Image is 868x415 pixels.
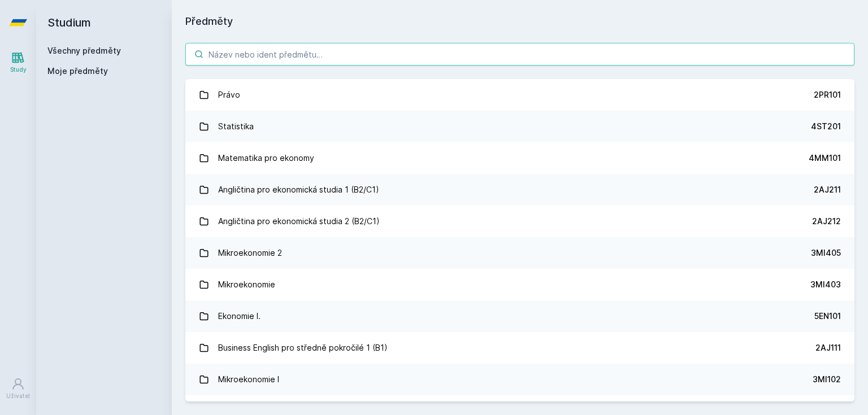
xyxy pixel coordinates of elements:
[185,79,854,111] a: Právo 2PR101
[185,14,854,29] h1: Předměty
[218,368,279,391] div: Mikroekonomie I
[811,121,841,132] div: 4ST201
[811,247,841,259] div: 3MI405
[185,111,854,142] a: Statistika 4ST201
[218,115,254,138] div: Statistika
[185,206,854,237] a: Angličtina pro ekonomická studia 2 (B2/C1) 2AJ212
[218,210,380,233] div: Angličtina pro ekonomická studia 2 (B2/C1)
[47,65,108,77] span: Moje předměty
[185,269,854,300] a: Mikroekonomie 3MI403
[815,342,841,353] div: 2AJ111
[6,392,30,400] div: Uživatel
[185,43,854,65] input: Název nebo ident předmětu…
[185,300,854,332] a: Ekonomie I. 5EN101
[218,178,379,201] div: Angličtina pro ekonomická studia 1 (B2/C1)
[2,372,34,406] a: Uživatel
[814,89,841,101] div: 2PR101
[812,216,841,227] div: 2AJ212
[814,311,841,322] div: 5EN101
[218,242,282,264] div: Mikroekonomie 2
[810,279,841,290] div: 3MI403
[185,364,854,395] a: Mikroekonomie I 3MI102
[185,174,854,206] a: Angličtina pro ekonomická studia 1 (B2/C1) 2AJ211
[218,147,314,169] div: Matematika pro ekonomy
[809,152,841,164] div: 4MM101
[185,237,854,269] a: Mikroekonomie 2 3MI405
[2,45,34,80] a: Study
[813,374,841,385] div: 3MI102
[218,84,240,106] div: Právo
[218,273,275,296] div: Mikroekonomie
[814,184,841,195] div: 2AJ211
[218,337,388,359] div: Business English pro středně pokročilé 1 (B1)
[10,65,27,74] div: Study
[218,305,261,327] div: Ekonomie I.
[185,142,854,174] a: Matematika pro ekonomy 4MM101
[47,46,121,55] a: Všechny předměty
[185,332,854,364] a: Business English pro středně pokročilé 1 (B1) 2AJ111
